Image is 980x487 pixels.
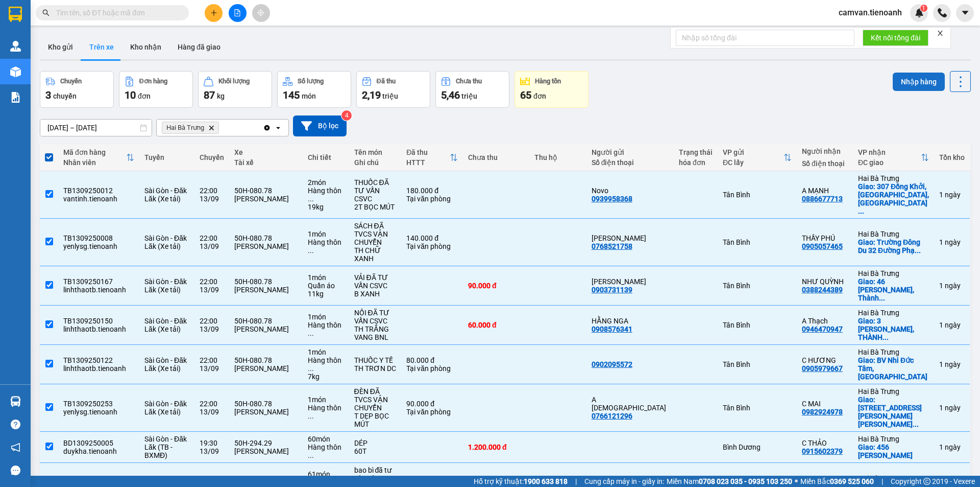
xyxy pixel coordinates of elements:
span: ... [308,329,314,337]
img: solution-icon [10,92,21,103]
span: question-circle [11,420,20,429]
div: THUỐC ĐÃ TƯ VẤN CSVC [354,178,397,203]
div: Bình Dương [723,443,792,451]
div: 0905979667 [802,364,843,373]
div: Tân Bình [723,321,792,329]
span: Sài Gòn - Đăk Lăk (Xe tải) [144,234,187,250]
div: Tuyến [144,153,189,161]
div: SÁCH ĐÃ TVCS VẬN CHUYỂN [354,222,397,246]
span: 87 [204,89,215,101]
div: 50H-080.78 [234,400,298,408]
div: Tại văn phòng [406,195,458,203]
img: warehouse-icon [10,396,21,407]
div: A Thiên [592,396,669,412]
div: TB1309250012 [63,187,134,195]
span: | [881,476,883,487]
div: B XANH [354,290,397,298]
div: Hai Bà Trưng [858,309,929,317]
span: ... [915,246,921,254]
input: Nhập số tổng đài [676,30,854,46]
div: HẰNG NGA [592,317,669,325]
div: NỒI ĐÃ TƯ VẤN CSVC [354,309,397,325]
div: Hàng tồn [535,78,561,85]
div: 0766121296 [592,412,632,420]
div: [PERSON_NAME] [234,195,298,203]
div: Hàng thông thường [308,404,344,420]
div: 0946470947 [802,325,843,333]
div: Hai Bà Trưng [858,230,929,238]
div: duykha.tienoanh [63,447,134,455]
input: Tìm tên, số ĐT hoặc mã đơn [56,7,177,18]
div: 13/09 [200,447,224,455]
div: BD1309250005 [63,439,134,447]
div: C MINH [592,277,669,286]
span: ... [913,420,919,428]
div: VẢI ĐÃ TƯ VẤN CSVC [354,273,397,290]
div: ĐC lấy [723,158,783,167]
button: Kho nhận [122,35,169,59]
div: ĐC giao [858,158,921,167]
div: 0939958368 [592,195,632,203]
div: TH TRẮNG VANG BNL [354,325,397,341]
div: Chi tiết [308,153,344,161]
button: Đơn hàng10đơn [119,71,193,108]
span: | [575,476,577,487]
span: ngày [945,360,961,368]
div: THẦY PHÚ [802,234,848,242]
span: Miền Bắc [800,476,874,487]
span: 10 [125,89,136,101]
div: 22:00 [200,356,224,364]
div: Tại văn phòng [406,242,458,250]
span: chuyến [53,92,77,100]
div: 50H-080.78 [234,277,298,286]
div: 22:00 [200,234,224,242]
div: 1 món [308,313,344,321]
button: aim [252,4,270,22]
div: TH TRƠN DC [354,364,397,373]
div: 1 [939,238,965,246]
span: message [11,466,20,475]
div: 22:00 [200,277,224,286]
div: Tân Bình [723,404,792,412]
div: 2T BỌC MÚT [354,203,397,211]
img: phone-icon [938,8,947,17]
div: Chưa thu [456,78,482,85]
input: Select a date range. [40,120,152,136]
span: Sài Gòn - Đăk Lăk (Xe tải) [144,277,187,294]
div: MINH KHA [592,234,669,242]
button: Nhập hàng [893,73,945,91]
div: 13/09 [200,364,224,373]
div: [PERSON_NAME] [234,286,298,294]
div: Mã đơn hàng [63,148,126,156]
div: TH CHỮ XANH [354,246,397,263]
span: camvan.tienoanh [830,6,910,19]
div: Giao: 46 Nguyễn Đức Cảnh, Thành Công, Thành phố Buôn Ma Thuột, Đắk Lắk [858,277,929,302]
div: 13/09 [200,286,224,294]
div: Xe [234,148,298,156]
strong: 0708 023 035 - 0935 103 250 [699,477,792,485]
th: Toggle SortBy [401,144,463,171]
span: 5,46 [441,89,460,101]
div: Khối lượng [218,78,250,85]
div: C HƯƠNG [802,356,848,364]
div: yenlysg.tienoanh [63,408,134,416]
div: TB1309250167 [63,277,134,286]
div: Hai Bà Trưng [858,387,929,396]
span: ngày [945,321,961,329]
span: copyright [923,478,930,485]
span: 145 [283,89,300,101]
div: Giao: 307 Đồng Khởi, Tân Lợi, Buôn Ma Thuột, Đắk Lắk [858,182,929,215]
div: 0908576341 [592,325,632,333]
div: Ghi chú [354,158,397,167]
img: warehouse-icon [10,66,21,77]
span: Sài Gòn - Đăk Lăk (Xe tải) [144,317,187,333]
span: ... [308,195,314,203]
div: Thu hộ [534,153,581,161]
div: Chưa thu [468,153,524,161]
div: NHƯ QUỲNH [802,277,848,286]
div: TB1309250150 [63,317,134,325]
span: triệu [461,92,477,100]
span: plus [210,9,217,16]
div: 19:30 [200,439,224,447]
div: 1 [939,404,965,412]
